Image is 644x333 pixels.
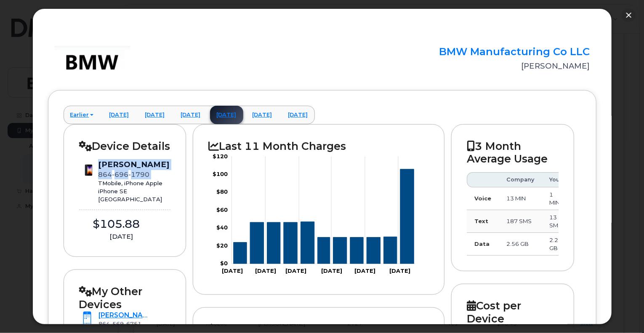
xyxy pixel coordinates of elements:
span: 864 [98,170,149,178]
h2: Cost per Device [467,299,558,325]
strong: Voice [474,195,491,202]
g: Chart [213,153,416,274]
a: [DATE] [210,106,243,124]
tspan: $100 [213,171,228,178]
tspan: [DATE] [285,268,306,274]
div: [DATE] [79,232,164,241]
g: Series [234,169,414,264]
tspan: $0 [220,260,228,267]
div: TMobile, iPhone Apple iPhone SE [GEOGRAPHIC_DATA] [98,179,170,203]
td: 2.56 GB [499,233,542,256]
tspan: $40 [216,224,228,231]
tspan: $120 [213,153,228,160]
td: 13 MIN [499,187,542,210]
strong: Data [474,240,490,247]
a: [DATE] [138,106,172,124]
a: [DATE] [282,106,315,124]
tspan: $20 [216,242,228,249]
th: Company [499,172,542,187]
th: You [542,172,569,187]
strong: Text [474,218,488,224]
td: 2.23 GB [542,233,569,256]
h2: Device Details [79,140,170,152]
div: [PERSON_NAME] [420,61,590,72]
tspan: [DATE] [255,268,276,274]
div: [PERSON_NAME] [98,159,170,170]
h2: My Other Devices [79,285,170,311]
td: 187 SMS [499,210,542,233]
tspan: [DATE] [322,268,343,274]
tspan: $80 [216,189,228,195]
tspan: $60 [216,207,228,213]
tspan: [DATE] [390,268,411,274]
h2: Last 11 Month Charges [208,140,429,152]
span: 1790 [128,170,149,178]
td: 1 MIN [542,187,569,210]
div: $105.88 [79,216,154,232]
td: 13 SMS [542,210,569,233]
h2: BMW Manufacturing Co LLC [420,46,590,57]
iframe: Messenger Launcher [607,296,638,327]
a: [PERSON_NAME] [98,311,155,319]
a: [DATE] [246,106,279,124]
tspan: [DATE] [222,268,243,274]
tspan: [DATE] [354,268,375,274]
a: [DATE] [174,106,208,124]
h2: 3 Month Average Usage [467,140,558,165]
